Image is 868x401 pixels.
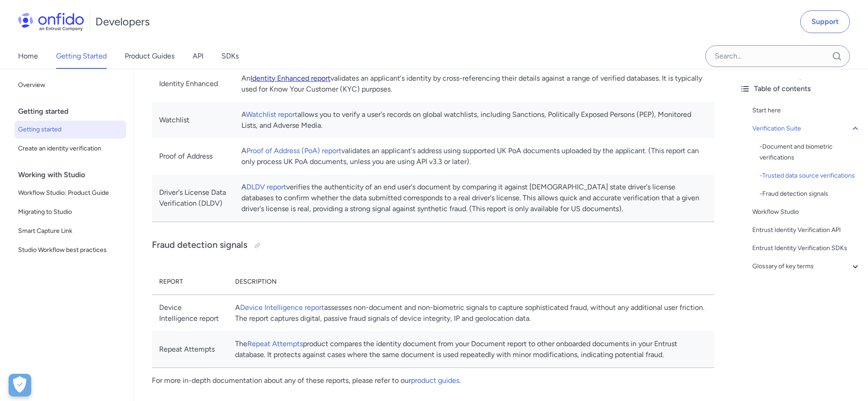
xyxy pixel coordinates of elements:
[193,43,203,69] a: API
[18,188,123,198] span: Workflow Studio: Product Guide
[752,261,861,272] a: Glossary of key terms
[152,331,228,368] td: Repeat Attempts
[152,65,234,102] td: Identity Enhanced
[14,241,126,259] a: Studio Workflow best practices
[95,14,150,29] h1: Developers
[18,43,38,69] a: Home
[56,43,107,69] a: Getting Started
[14,121,126,139] a: Getting started
[228,331,714,368] td: The product compares the identity document from your Document report to other onboarded documents...
[18,207,123,217] span: Migrating to Studio
[759,188,861,199] a: -Fraud detection signals
[752,123,861,134] a: Verification Suite
[152,269,228,295] th: Report
[759,141,861,163] a: -Document and biometric verifications
[411,376,459,385] a: product guides
[800,10,850,33] a: Support
[18,143,123,154] span: Create an identity verification
[759,170,861,181] div: - Trusted data source verifications
[759,170,861,181] a: -Trusted data source verifications
[152,138,234,174] td: Proof of Address
[752,243,861,254] a: Entrust Identity Verification SDKs
[234,138,714,174] td: A validates an applicant's address using supported UK PoA documents uploaded by the applicant. (T...
[234,102,714,138] td: A allows you to verify a user's records on global watchlists, including Sanctions, Politically Ex...
[18,245,123,256] span: Studio Workflow best practices
[14,222,126,240] a: Smart Capture Link
[759,188,861,199] div: - Fraud detection signals
[246,146,341,155] a: Proof of Address (PoA) report
[18,80,123,91] span: Overview
[247,339,303,348] a: Repeat Attempts
[759,141,861,163] div: - Document and biometric verifications
[240,303,324,312] a: Device Intelligence report
[18,102,130,121] div: Getting started
[125,43,175,69] a: Product Guides
[752,225,861,236] a: Entrust Identity Verification API
[152,102,234,138] td: Watchlist
[18,13,84,31] img: Onfido Logo
[152,238,714,253] h3: Fraud detection signals
[234,174,714,222] td: A verifies the authenticity of an end user's document by comparing it against [DEMOGRAPHIC_DATA] ...
[752,207,861,217] a: Workflow Studio
[18,166,130,184] div: Working with Studio
[18,124,123,135] span: Getting started
[9,374,31,396] div: Cookie Preferences
[14,140,126,158] a: Create an identity verification
[152,295,228,331] td: Device Intelligence report
[14,184,126,202] a: Workflow Studio: Product Guide
[228,295,714,331] td: A assesses non-document and non-biometric signals to capture sophisticated fraud, without any add...
[222,43,239,69] a: SDKs
[740,83,861,94] div: Table of contents
[228,269,714,295] th: Description
[14,203,126,221] a: Migrating to Studio
[152,375,714,386] p: For more in-depth documentation about any of these reports, please refer to our .
[234,65,714,102] td: An validates an applicant's identity by cross-referencing their details against a range of verifi...
[250,74,330,82] a: Identity Enhanced report
[152,174,234,222] td: Driver's License Data Verification (DLDV)
[246,183,286,191] a: DLDV report
[14,76,126,94] a: Overview
[705,45,850,67] input: Onfido search input field
[18,226,123,237] span: Smart Capture Link
[246,110,297,119] a: Watchlist report
[752,105,861,116] a: Start here
[9,374,31,396] button: Open Preferences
